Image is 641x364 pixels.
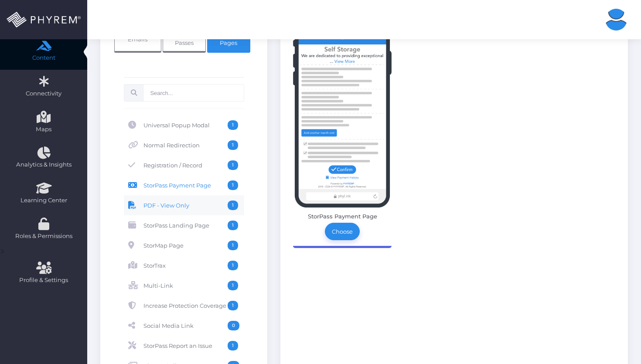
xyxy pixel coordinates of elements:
[143,241,228,250] span: StorMap Page
[306,213,379,220] h6: StorPass Payment Page
[228,160,239,170] span: 1
[36,125,51,134] span: Maps
[6,89,82,98] span: Connectivity
[228,221,239,230] span: 1
[228,201,239,210] span: 1
[124,255,244,276] a: StorTrax 1
[143,120,228,130] span: Universal Popup Modal
[124,336,244,356] a: StorPass Report an Issue 1
[228,281,239,290] span: 1
[228,140,239,150] span: 1
[143,301,228,310] span: Increase Protection Coverage
[143,201,228,210] span: PDF - View Only
[124,276,244,296] a: Multi-Link 1
[228,341,239,350] span: 1
[143,180,228,190] span: StorPass Payment Page
[228,120,239,130] span: 1
[325,223,360,240] a: Choose
[143,281,228,290] span: Multi-Link
[228,321,240,330] span: 0
[124,235,244,255] a: StorMap Page 1
[6,196,82,205] span: Learning Center
[228,261,239,270] span: 1
[6,232,82,241] span: Roles & Permissions
[143,140,228,150] span: Normal Redirection
[124,195,244,215] a: PDF - View Only 1
[124,115,244,135] a: Universal Popup Modal 1
[143,261,228,270] span: StorTrax
[143,160,228,170] span: Registration / Record
[124,175,244,195] a: StorPass Payment Page 1
[124,135,244,155] a: Normal Redirection 1
[124,316,244,336] a: Social Media Link 0
[143,221,228,230] span: StorPass Landing Page
[228,180,239,190] span: 1
[143,84,244,102] input: Search...
[6,54,82,62] span: Content
[124,296,244,316] a: Increase Protection Coverage 1
[124,155,244,175] a: Registration / Record 1
[124,215,244,235] a: StorPass Landing Page 1
[228,301,239,310] span: 1
[228,241,239,250] span: 1
[143,341,228,350] span: StorPass Report an Issue
[143,321,228,330] span: Social Media Link
[19,276,68,285] span: Profile & Settings
[6,160,82,169] span: Analytics & Insights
